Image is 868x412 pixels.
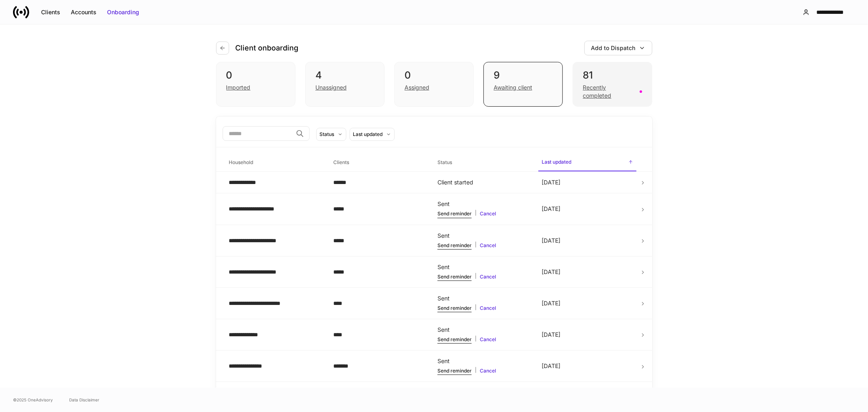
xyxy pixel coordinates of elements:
button: Onboarding [102,6,144,19]
button: Send reminder [437,304,472,312]
div: | [437,335,529,344]
button: Send reminder [437,210,472,218]
span: © 2025 OneAdvisory [13,397,53,403]
button: Cancel [480,367,496,375]
div: Imported [226,83,251,92]
button: Cancel [480,241,496,250]
td: [DATE] [535,193,639,225]
td: [DATE] [535,172,639,193]
div: Status [320,130,335,138]
div: 4 [315,69,374,82]
div: 81 [583,69,642,82]
div: Add to Dispatch [591,44,636,52]
span: Clients [330,154,428,171]
button: Cancel [480,304,496,312]
div: Sent [437,263,529,271]
button: Cancel [480,273,496,281]
button: Last updated [350,128,395,141]
h6: Status [437,158,452,166]
td: [DATE] [535,319,639,351]
div: Onboarding [107,8,139,16]
div: Clients [41,8,60,16]
div: 9Awaiting client [483,62,563,107]
td: [DATE] [535,225,639,256]
button: Add to Dispatch [584,41,652,55]
div: 81Recently completed [573,62,652,107]
td: [DATE] [535,256,639,287]
button: Cancel [480,335,496,344]
div: 0Imported [216,62,295,107]
div: 0 [226,69,285,82]
button: Send reminder [437,273,472,281]
button: Send reminder [437,241,472,250]
div: Sent [437,232,529,240]
div: Accounts [71,8,96,16]
span: Last updated [538,154,636,171]
button: Send reminder [437,335,472,344]
td: [DATE] [535,351,639,382]
div: Last updated [353,130,383,138]
h6: Household [229,158,254,166]
div: Sent [437,357,529,365]
td: [DATE] [535,287,639,319]
div: 9 [494,69,553,82]
button: Clients [36,6,66,19]
div: | [437,210,529,218]
button: Send reminder [437,367,472,375]
button: Accounts [66,6,102,19]
div: Sent [437,294,529,302]
h6: Clients [333,158,349,166]
div: Recently completed [583,83,634,100]
button: Cancel [480,210,496,218]
div: Awaiting client [494,83,532,92]
div: | [437,304,529,312]
div: 0Assigned [394,62,474,107]
div: Sent [437,200,529,208]
span: Status [434,154,532,171]
div: | [437,367,529,375]
h4: Client onboarding [236,43,299,53]
a: Data Disclaimer [69,397,99,403]
td: Client started [431,172,535,193]
button: Status [316,128,346,141]
div: | [437,241,529,250]
div: Sent [437,326,529,334]
div: Unassigned [315,83,347,92]
div: 4Unassigned [305,62,385,107]
div: 0 [404,69,464,82]
div: | [437,273,529,281]
h6: Last updated [542,158,571,166]
div: Assigned [404,83,429,92]
span: Household [226,154,324,171]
